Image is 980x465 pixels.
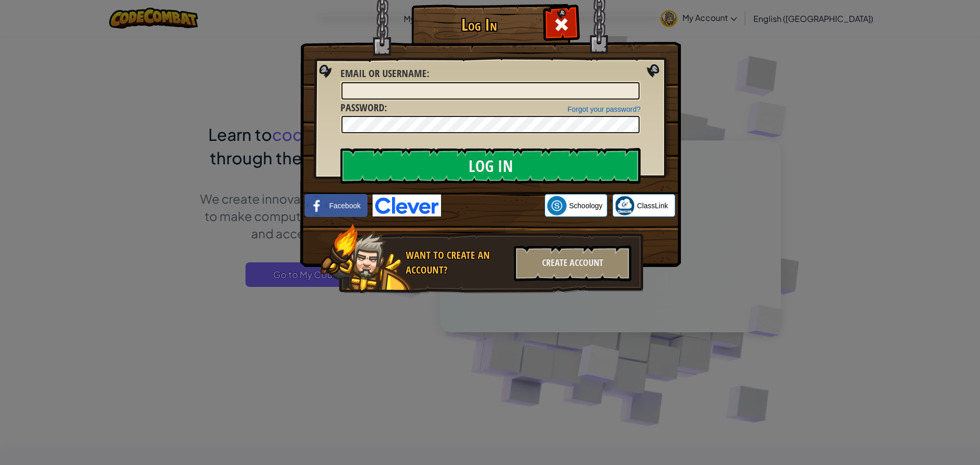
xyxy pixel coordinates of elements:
[406,248,508,277] div: Want to create an account?
[329,201,360,211] span: Facebook
[307,196,327,215] img: facebook_small.png
[441,194,545,217] iframe: Sign in with Google Button
[637,201,668,211] span: ClassLink
[514,246,631,281] div: Create Account
[547,196,567,215] img: schoology.png
[340,66,429,81] label: :
[568,105,641,113] a: Forgot your password?
[373,194,441,216] img: clever-logo-blue.png
[340,101,384,114] span: Password
[615,196,634,215] img: classlink-logo-small.png
[340,66,427,80] span: Email or Username
[414,16,544,34] h1: Log In
[340,148,641,184] input: Log In
[569,201,602,211] span: Schoology
[340,101,387,115] label: :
